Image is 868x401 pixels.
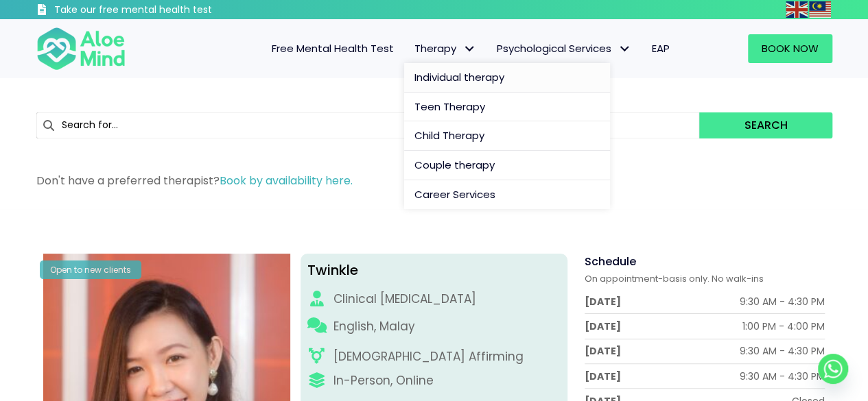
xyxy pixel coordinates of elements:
div: 9:30 AM - 4:30 PM [740,295,825,308]
span: Therapy: submenu [460,39,480,59]
span: Couple therapy [414,158,495,172]
div: Open to new clients [40,260,141,279]
span: Teen Therapy [414,99,485,114]
p: Don't have a preferred therapist? [36,173,832,189]
span: Career Services [414,187,495,202]
div: [DEMOGRAPHIC_DATA] Affirming [333,348,524,365]
a: Career Services [404,180,610,209]
div: 9:30 AM - 4:30 PM [740,344,825,358]
span: Psychological Services: submenu [615,39,635,59]
a: Teen Therapy [404,93,610,122]
span: On appointment-basis only. No walk-ins [585,272,764,285]
span: EAP [652,41,670,56]
span: Schedule [585,254,636,269]
a: Individual therapy [404,63,610,93]
div: 9:30 AM - 4:30 PM [740,369,825,383]
a: Whatsapp [818,354,848,384]
a: Book Now [748,34,832,63]
span: Therapy [414,41,476,56]
a: Couple therapy [404,151,610,180]
nav: Menu [143,34,680,63]
div: Twinkle [307,260,561,280]
a: English [786,1,809,17]
img: en [786,1,808,18]
span: Individual therapy [414,70,504,84]
div: [DATE] [585,319,621,333]
a: TherapyTherapy: submenu [404,34,486,63]
h3: Take our free mental health test [54,3,285,17]
span: Book Now [762,41,819,56]
div: Clinical [MEDICAL_DATA] [333,291,476,308]
button: Search [699,112,832,138]
div: In-Person, Online [333,372,434,389]
img: ms [809,1,831,18]
span: Free Mental Health Test [272,41,394,56]
a: Psychological ServicesPsychological Services: submenu [486,34,642,63]
a: Child Therapy [404,121,610,151]
span: Psychological Services [497,41,631,56]
input: Search for... [36,112,700,138]
a: EAP [642,34,680,63]
a: Malay [809,1,832,17]
div: [DATE] [585,295,621,308]
a: Take our free mental health test [36,3,285,19]
div: 1:00 PM - 4:00 PM [742,319,825,333]
p: English, Malay [333,318,415,335]
div: [DATE] [585,369,621,383]
div: [DATE] [585,344,621,358]
a: Book by availability here. [220,173,353,189]
span: Child Therapy [414,128,484,143]
a: Free Mental Health Test [261,34,404,63]
img: Aloe mind Logo [36,26,126,71]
